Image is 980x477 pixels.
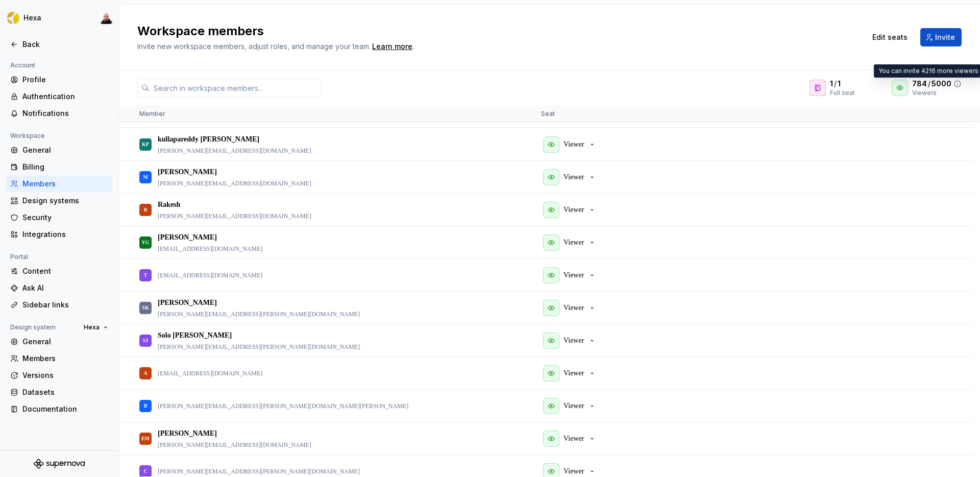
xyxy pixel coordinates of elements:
a: Design systems [6,193,112,209]
div: KP [142,134,149,154]
p: [PERSON_NAME][EMAIL_ADDRESS][DOMAIN_NAME] [158,212,311,220]
div: Members [22,179,108,189]
a: Billing [6,159,112,175]
div: Back [22,39,108,50]
button: Viewer [541,134,600,155]
div: A [143,363,147,383]
div: Billing [22,162,108,172]
p: Viewer [563,237,584,248]
a: Integrations [6,226,112,243]
p: [PERSON_NAME][EMAIL_ADDRESS][DOMAIN_NAME] [158,147,311,155]
button: Viewer [541,232,600,253]
p: [PERSON_NAME] [158,298,217,308]
div: Profile [22,75,108,85]
a: Authentication [6,88,112,105]
button: Edit seats [866,28,914,46]
div: General [22,145,108,155]
img: Rafael Fernandes [100,12,112,24]
div: Members [22,353,108,364]
div: Content [22,266,108,276]
button: Viewer [541,298,600,318]
p: Viewer [563,172,584,182]
div: SJ [143,330,149,350]
div: Workspace [6,130,49,142]
a: General [6,333,112,350]
div: R [143,200,147,220]
input: Search in workspace members... [150,79,321,97]
p: [PERSON_NAME] [158,167,217,177]
p: Viewer [563,401,584,411]
a: Back [6,36,112,53]
span: 1 [838,79,841,89]
div: / [830,79,855,89]
p: Viewer [563,336,584,346]
p: [EMAIL_ADDRESS][DOMAIN_NAME] [158,245,262,253]
div: Documentation [22,404,108,414]
span: Invite [935,32,955,42]
div: T [144,265,148,285]
button: Viewer [541,396,600,416]
div: Full seat [830,89,855,97]
div: Integrations [22,229,108,240]
p: kullapareddy [PERSON_NAME] [158,134,259,145]
a: Members [6,350,112,367]
div: B [144,396,148,416]
button: Viewer [541,265,600,285]
span: Member [139,110,165,117]
div: EM [141,428,150,448]
p: Viewer [563,368,584,378]
span: . [371,43,414,51]
a: Members [6,176,112,192]
p: [PERSON_NAME] [158,232,217,243]
span: Seat [541,110,555,117]
button: Viewer [541,428,600,449]
p: [PERSON_NAME][EMAIL_ADDRESS][PERSON_NAME][DOMAIN_NAME][PERSON_NAME] [158,402,408,410]
div: Notifications [22,108,108,118]
svg: Supernova Logo [34,459,85,469]
a: Ask AI [6,280,112,296]
button: HexaRafael Fernandes [2,7,116,29]
span: Edit seats [872,32,908,42]
div: Ask AI [22,283,108,293]
p: Viewer [563,466,584,476]
div: Viewers [912,89,962,97]
p: [EMAIL_ADDRESS][DOMAIN_NAME] [158,271,262,279]
p: Viewer [563,434,584,444]
div: Authentication [22,91,108,102]
div: Design system [6,321,60,333]
p: Viewer [563,205,584,215]
a: Datasets [6,384,112,400]
div: M [143,167,148,187]
p: [PERSON_NAME][EMAIL_ADDRESS][PERSON_NAME][DOMAIN_NAME] [158,467,360,475]
p: Viewer [563,303,584,313]
a: Sidebar links [6,297,112,313]
div: YG [142,232,150,252]
div: SK [142,298,149,318]
span: 1 [830,79,833,89]
button: Viewer [541,363,600,384]
a: Documentation [6,401,112,417]
p: [PERSON_NAME][EMAIL_ADDRESS][DOMAIN_NAME] [158,179,311,187]
a: Content [6,263,112,279]
div: Datasets [22,387,108,397]
a: Profile [6,71,112,88]
div: Versions [22,370,108,380]
a: Versions [6,367,112,384]
p: Viewer [563,270,584,280]
span: 5000 [932,79,951,89]
p: [PERSON_NAME][EMAIL_ADDRESS][DOMAIN_NAME] [158,441,311,449]
h2: Workspace members [137,23,853,39]
img: a56d5fbf-f8ab-4a39-9705-6fc7187585ab.png [7,12,19,24]
div: General [22,337,108,347]
div: Sidebar links [22,300,108,310]
a: Learn more [372,41,412,52]
p: [PERSON_NAME][EMAIL_ADDRESS][PERSON_NAME][DOMAIN_NAME] [158,310,360,318]
button: Viewer [541,330,600,351]
a: Security [6,209,112,226]
p: [PERSON_NAME] [158,428,217,439]
span: Hexa [84,323,100,331]
p: Viewer [563,139,584,150]
p: Rakesh [158,200,180,210]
